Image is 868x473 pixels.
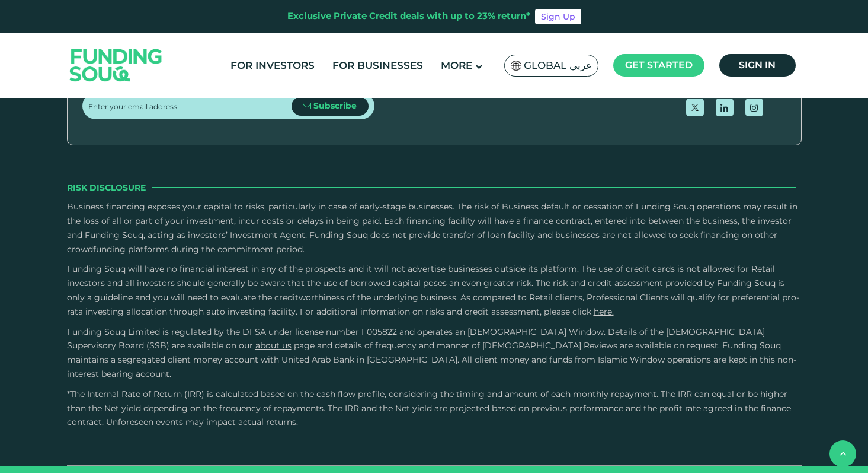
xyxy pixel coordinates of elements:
span: Risk Disclosure [67,181,146,194]
input: Enter your email address [88,93,292,119]
a: here. [594,306,614,317]
span: Subscribe [313,100,357,111]
span: Get started [625,59,693,71]
img: twitter [691,104,699,111]
a: open Instagram [745,99,763,116]
span: Funding Souq will have no financial interest in any of the prospects and it will not advertise bu... [67,264,799,316]
span: Funding Souq Limited is regulated by the DFSA under license number F005822 and operates an [DEMOG... [67,326,765,351]
a: About Us [255,340,292,351]
button: back [829,440,856,467]
img: Logo [58,35,174,95]
span: Sign in [739,59,776,71]
a: open Linkedin [716,99,734,116]
span: page [294,340,315,351]
span: Global عربي [524,59,592,72]
span: More [441,59,472,71]
img: SA Flag [511,61,521,71]
a: For Investors [228,56,318,75]
p: Business financing exposes your capital to risks, particularly in case of early-stage businesses.... [67,200,802,256]
button: Subscribe [292,97,369,116]
p: *The Internal Rate of Return (IRR) is calculated based on the cash flow profile, considering the ... [67,388,802,430]
a: open Twitter [686,99,704,116]
span: and details of frequency and manner of [DEMOGRAPHIC_DATA] Reviews are available on request. Fundi... [67,340,796,379]
a: Sign Up [535,9,581,24]
a: Sign in [719,54,796,77]
div: Exclusive Private Credit deals with up to 23% return* [287,9,530,23]
a: For Businesses [329,56,426,75]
